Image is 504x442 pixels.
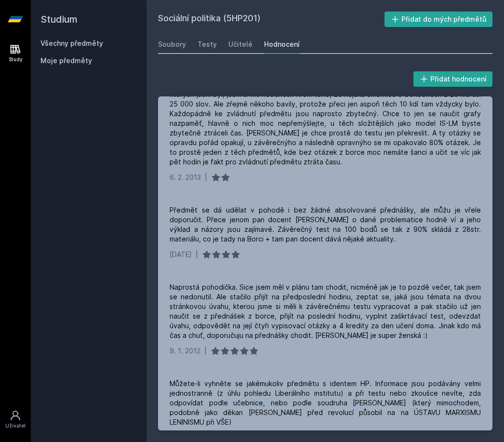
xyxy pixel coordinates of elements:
[264,35,300,54] a: Hodnocení
[198,35,217,54] a: Testy
[228,35,252,54] a: Učitelé
[170,282,481,340] div: Naprostá pohodička. Sice jsem měl v plánu tam chodit, nicméně jak je to pozdě večer, tak jsem se ...
[158,12,385,27] h2: Sociální politika (5HP201)
[170,379,481,427] div: Můžete-li vyhněte se jakémukoliv předmětu s identem HP. Informace jsou podávány velmi jednostrann...
[9,56,23,63] div: Study
[198,40,217,49] div: Testy
[413,71,493,87] button: Přidat hodnocení
[158,40,186,49] div: Soubory
[2,39,29,68] a: Study
[204,346,207,356] div: |
[264,40,300,49] div: Hodnocení
[196,250,198,259] div: |
[385,12,493,27] button: Přidat do mých předmětů
[170,346,200,356] div: 9. 1. 2012
[170,70,481,167] div: Tak nevim, podle čeho se dávaj ty hvězdičky. Podle obtížnosti bych to viděl jako jeden z nejlehčí...
[2,405,29,434] a: Uživatel
[158,35,186,54] a: Soubory
[170,250,192,259] div: [DATE]
[40,39,103,47] a: Všechny předměty
[205,173,207,182] div: |
[170,173,201,182] div: 6. 2. 2013
[40,56,92,66] span: Moje předměty
[5,422,26,429] div: Uživatel
[170,205,481,244] div: Předmět se dá udělat v pohodě i bez žádné absolvované přednášky, ale můžu je vřele doporučit. Pře...
[228,40,252,49] div: Učitelé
